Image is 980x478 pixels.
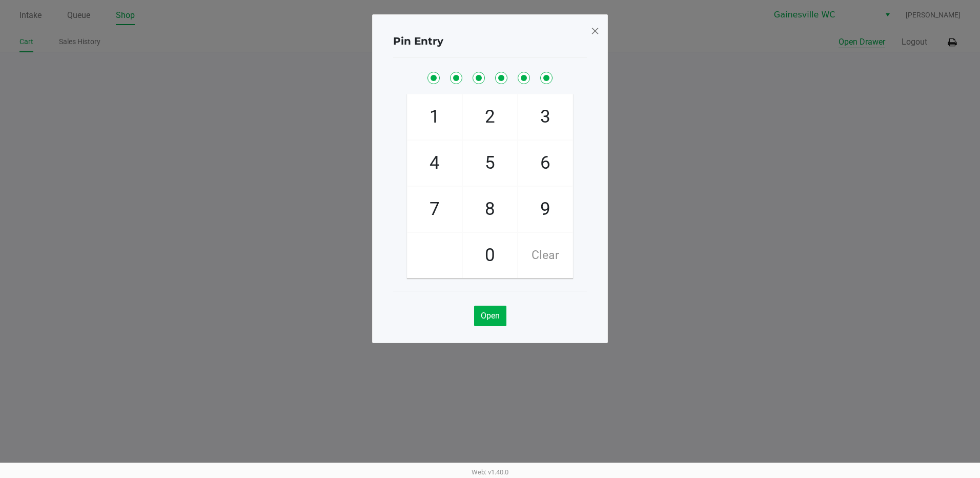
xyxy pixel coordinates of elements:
[518,233,573,278] span: Clear
[407,141,462,186] span: 4
[407,94,462,140] span: 1
[518,141,573,186] span: 6
[463,141,517,186] span: 5
[474,306,506,326] button: Open
[393,33,443,49] h4: Pin Entry
[463,94,517,140] span: 2
[518,94,573,140] span: 3
[463,233,517,278] span: 0
[472,468,508,476] span: Web: v1.40.0
[481,311,500,321] span: Open
[407,187,462,232] span: 7
[463,187,517,232] span: 8
[518,187,573,232] span: 9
